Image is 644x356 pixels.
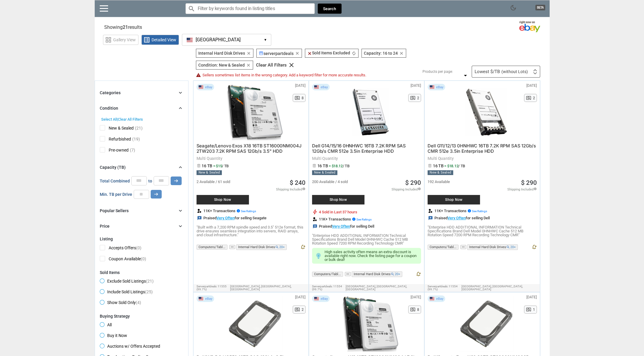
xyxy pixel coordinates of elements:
span: to [148,179,152,183]
a: Shop Now [428,189,490,207]
img: review.svg [428,209,432,213]
span: Dell G14/15/16 0HNHWC 16TB 7.2K RPM SAS 12Gb/s CMR 512e 3.5in Enterprise HDD [312,143,406,154]
span: eBay [205,86,212,89]
img: USA Flag [314,297,319,301]
i: clear [399,51,404,56]
span: serverpartdeals: [428,285,448,288]
span: 16 TB [202,163,212,168]
i: clear [247,51,251,56]
span: [DATE] [411,84,421,87]
p: High sales activity often means an extra discount is available right now. Check the listing page ... [325,250,418,262]
span: 192 Available [428,180,450,184]
span: Sold Items Excluded [307,51,350,55]
span: BETA [535,5,545,10]
div: Listing [100,237,183,241]
i: notification_add [531,244,537,250]
span: 8 [417,308,419,311]
img: USA Flag [198,297,204,301]
span: 20+ [279,245,285,249]
button: arrow_right_alt [151,190,162,199]
span: grid_view [105,36,112,43]
div: New & Sealed [197,170,222,175]
div: Condition [100,105,118,111]
i: notification_add [416,271,421,277]
span: eBay [436,86,443,89]
span: pageview [410,307,416,312]
div: New & Sealed [312,170,338,175]
div: Praised for selling Dell [428,216,490,220]
p: "Built with a 7,200 RPM spindle speed and 3.5" 512e format, this drive ensures seamless integrati... [197,225,305,237]
span: / TB [343,164,350,168]
i: chevron_right [177,208,183,214]
span: 21 [123,24,128,30]
div: Praised for selling Seagate [197,216,266,220]
span: Min. TB per Drive [100,192,132,196]
i: info [467,209,471,213]
span: 11K+ Transactions [434,209,487,213]
a: $ 290 [521,180,537,186]
button: more_horiz [460,245,466,249]
span: Detailed View [152,38,176,42]
span: 2 [417,96,419,100]
span: (0) [141,256,146,261]
span: 200 Available / 4 sold [312,180,348,184]
p: "Enterprise HDD ADDITIONAL INFORMATION Technical Specifications Brand Dell Model 0HNHWC Cache 512... [428,225,537,237]
span: [DATE] [295,84,305,87]
span: Dell G11/12/13 0HNHWC 16TB 7.2K RPM SAS 12Gb/s CMR 512e 3.5in Enterprise HDD [428,143,536,154]
button: more_horiz [229,245,235,249]
div: Popular Sellers [100,208,129,214]
span: 1 [533,308,535,311]
button: notification_add [416,271,421,278]
span: All [100,322,112,329]
span: Internal Hard Disk Drives [236,244,287,250]
a: Seagate/Lenovo Exos X18 16TB ST16000NM004J 2TW203 7.2K RPM SAS 12Gb/s 3.5" HDD [197,144,302,154]
div: Products per page: [422,70,453,73]
button: notification_add [531,244,537,251]
a: Dell G11/12/13 0HNHWC 16TB 7.2K RPM SAS 12Gb/s CMR 512e 3.5in Enterprise HDD [428,144,536,154]
span: 11K+ Transactions [319,217,372,221]
i: autorenew [352,51,356,56]
a: Very Often [447,216,466,220]
i: info [418,187,421,190]
span: Internal Hard Disk Drives [467,244,518,250]
i: search [275,245,279,249]
span: pageview [294,307,300,312]
a: $ 290 [405,180,421,186]
span: pageview [526,307,531,312]
span: Multi Quantity [197,156,305,160]
span: See Ratings [472,209,487,213]
span: serverpartdeals: [312,285,333,288]
span: 2 [302,308,304,311]
span: eBay [436,297,443,300]
span: Gallery View [113,38,136,42]
span: Condition: New & Sealed [198,63,245,67]
a: Dell G14/15/16 0HNHWC 16TB 7.2K RPM SAS 12Gb/s CMR 512e 3.5in Enterprise HDD [312,144,406,154]
span: ▾ [264,38,266,42]
button: Search [318,4,342,14]
img: USA Flag [429,297,435,301]
span: Capacity: 16 to 24 [364,51,398,56]
i: search [391,272,394,276]
span: Coupon Available [100,256,146,263]
input: Search for models [185,3,315,14]
span: 20+ [395,272,400,276]
div: New & Sealed [428,170,453,175]
span: Multi Quantity [312,156,421,160]
span: eBay [205,297,212,300]
span: Shipping Included [392,187,421,191]
span: 16 TB [433,163,444,168]
i: chevron_right [177,164,183,170]
span: pageview [294,95,300,101]
span: 2 Available / 61 sold [197,180,230,184]
i: arrow_right_alt [153,191,159,197]
span: Multi Quantity [428,156,537,160]
i: info [302,187,305,190]
span: (19) [132,137,140,141]
span: eBay [321,297,328,300]
i: arrow_right_alt [173,178,179,184]
span: Computers/Tabl... [428,245,459,250]
button: more_horiz [345,272,351,276]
